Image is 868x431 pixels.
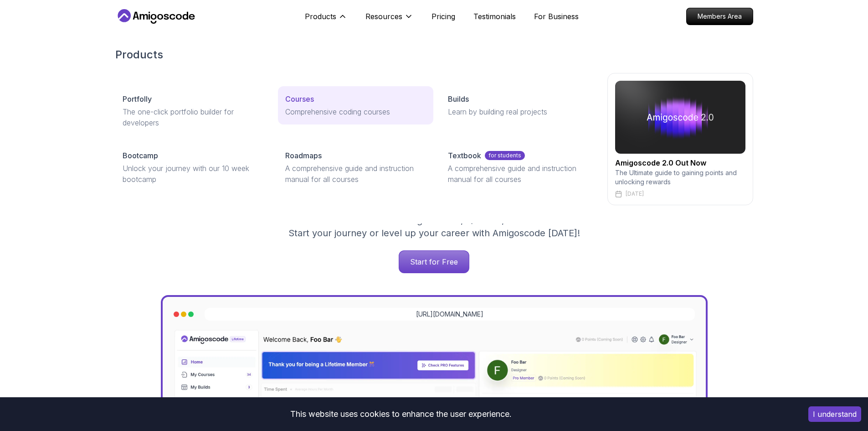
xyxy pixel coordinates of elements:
img: amigoscode 2.0 [615,81,745,154]
p: [DATE] [626,190,644,197]
p: Products [305,11,336,22]
a: For Business [534,11,579,22]
p: Resources [365,11,402,22]
p: Get unlimited access to coding , , and . Start your journey or level up your career with Amigosco... [281,214,587,239]
p: Courses [285,93,314,104]
p: Portfolly [123,93,152,104]
p: Learn by building real projects [448,106,589,117]
p: The Ultimate guide to gaining points and unlocking rewards [615,168,745,187]
div: This website uses cookies to enhance the user experience. [7,404,795,424]
p: for students [485,151,525,160]
a: Textbookfor studentsA comprehensive guide and instruction manual for all courses [441,143,596,192]
p: A comprehensive guide and instruction manual for all courses [285,163,426,185]
p: Builds [448,93,469,104]
h2: Products [115,47,753,62]
a: BootcampUnlock your journey with our 10 week bootcamp [115,143,271,192]
a: Members Area [686,8,753,25]
a: CoursesComprehensive coding courses [278,86,433,125]
p: Members Area [687,8,753,25]
p: Comprehensive coding courses [285,106,426,117]
a: Pricing [431,11,455,22]
a: amigoscode 2.0Amigoscode 2.0 Out NowThe Ultimate guide to gaining points and unlocking rewards[DATE] [607,73,753,205]
button: Resources [365,11,413,29]
p: The one-click portfolio builder for developers [123,106,263,128]
p: Roadmaps [285,150,322,161]
a: Start for Free [399,250,469,273]
button: Accept cookies [808,406,861,422]
h2: Amigoscode 2.0 Out Now [615,157,745,168]
a: Testimonials [473,11,516,22]
a: [URL][DOMAIN_NAME] [416,310,483,319]
p: Unlock your journey with our 10 week bootcamp [123,163,263,185]
p: Start for Free [399,251,469,273]
a: PortfollyThe one-click portfolio builder for developers [115,86,271,135]
p: A comprehensive guide and instruction manual for all courses [448,163,589,185]
p: Bootcamp [123,150,158,161]
a: BuildsLearn by building real projects [441,86,596,125]
a: RoadmapsA comprehensive guide and instruction manual for all courses [278,143,433,192]
button: Products [305,11,347,29]
p: Textbook [448,150,481,161]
